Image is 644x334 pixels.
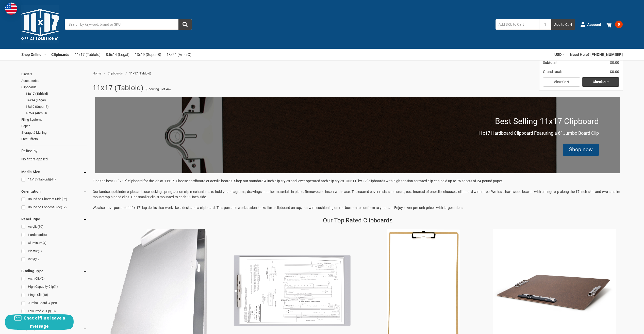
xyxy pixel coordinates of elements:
[5,3,17,15] img: duty and tax information for United States
[21,283,87,290] a: High Capacity Clip
[43,233,47,237] span: (8)
[38,249,42,253] span: (1)
[21,292,87,298] a: Hinge Clip
[93,81,144,95] h1: 11x17 (Tabloid)
[615,21,623,28] span: 0
[543,69,562,74] span: Grand total:
[21,308,87,315] a: Low Profile Clip
[21,148,87,162] div: No filters applied
[21,196,87,203] a: Bound on Shortest Side
[5,314,74,330] button: Chat offline leave a message
[75,49,101,60] a: 11x17 (Tabloid)
[129,71,151,75] span: 11x17 (Tabloid)
[61,205,67,209] span: (12)
[42,293,48,297] span: (18)
[108,71,123,75] a: Clipboards
[21,188,87,194] h5: Orientation
[606,18,623,31] a: 0
[26,90,87,97] a: 11x17 (Tabloid)
[610,60,619,65] span: $0.00
[106,49,129,60] a: 8.5x14 (Legal)
[582,77,619,87] a: Check out
[587,22,601,27] span: Account
[21,275,87,282] a: Arch Clip
[21,148,87,154] h5: Refine by
[21,176,87,183] a: 11x17 (Tabloid)
[24,315,65,329] span: Chat offline leave a message
[21,204,87,211] a: Bound on Longest Side
[21,169,87,175] h5: Media Size
[570,49,623,60] a: Need Help? [PHONE_NUMBER]
[543,77,580,87] a: View Cart
[26,97,87,103] a: 8.5x14 (Legal)
[580,18,601,31] a: Account
[167,49,191,60] a: 18x24 (Arch-C)
[93,190,620,199] span: Our landscape binder clipboards use locking spring-action clip mechanisms to hold your diagrams, ...
[563,144,599,156] div: Shop now
[38,225,43,229] span: (30)
[61,197,67,201] span: (32)
[21,216,87,222] h5: Panel Type
[93,179,503,183] span: Find the best 11" x 17" clipboard for the job at 11x17. Choose hardboard or acrylic boards. Shop ...
[65,19,192,30] input: Search by keyword, brand or SKU
[496,19,539,30] input: Add SKU to Cart
[569,146,593,154] div: Shop now
[21,240,87,247] a: Aluminum
[51,49,69,60] a: Clipboards
[21,248,87,255] a: Plastic
[21,49,46,60] a: Shop Online
[93,206,464,210] span: We also have portable 11" x 17" lap desks that work like a desk and a clipboard. This portable wo...
[21,123,87,129] a: Paper
[21,116,87,123] a: Filing Systems
[21,129,87,136] a: Storage & Mailing
[26,103,87,110] a: 13x19 (Super-B)
[543,60,557,65] span: Subtotal:
[21,232,87,238] a: Hardboard
[554,49,565,60] a: USD
[21,223,87,230] a: Acrylic
[495,115,599,127] p: Best Selling 11x17 Clipboard
[21,71,87,78] a: Binders
[478,130,599,136] p: 11x17 Hardboard Clipboard Featuring a 6" Jumbo Board Clip
[21,136,87,142] a: Free Offers
[41,277,45,280] span: (2)
[53,301,57,305] span: (9)
[50,177,56,181] span: (44)
[35,257,39,261] span: (1)
[21,84,87,90] a: Clipboards
[551,19,575,30] button: Add to Cart
[21,78,87,84] a: Accessories
[135,49,161,60] a: 13x19 (Super-B)
[21,300,87,307] a: Jumbo Board Clip
[145,87,171,92] span: (Showing 8 of 44)
[21,256,87,263] a: Vinyl
[54,285,58,289] span: (1)
[26,110,87,116] a: 18x24 (Arch-C)
[42,241,46,245] span: (4)
[50,309,56,313] span: (13)
[93,71,101,75] a: Home
[323,216,392,225] p: Our Top Rated Clipboards
[610,69,619,74] span: $0.00
[21,5,59,43] img: 11x17.com
[21,268,87,274] h5: Binding Type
